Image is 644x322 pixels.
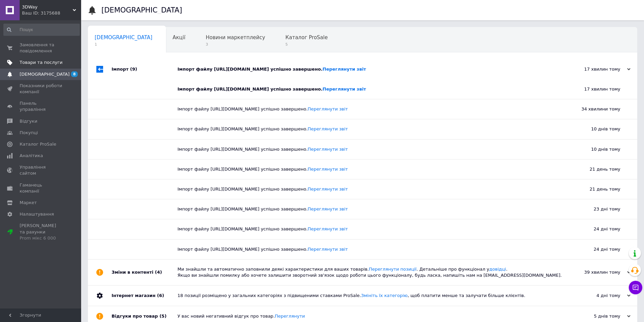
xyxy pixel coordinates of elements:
[308,126,348,131] a: Переглянути звіт
[20,223,63,241] span: [PERSON_NAME] та рахунки
[22,4,73,10] span: 3DWay
[308,206,348,212] a: Переглянути звіт
[177,226,553,232] div: Імпорт файлу [URL][DOMAIN_NAME] успішно завершено.
[20,211,54,217] span: Налаштування
[130,67,137,72] span: (9)
[489,267,506,272] a: довідці
[553,119,637,139] div: 10 днів тому
[308,167,348,172] a: Переглянути звіт
[308,187,348,192] a: Переглянути звіт
[323,86,366,92] a: Переглянути звіт
[308,226,348,231] a: Переглянути звіт
[20,200,37,206] span: Маркет
[563,269,630,275] div: 39 хвилин тому
[308,106,348,112] a: Переглянути звіт
[206,42,265,47] span: 3
[308,247,348,252] a: Переглянути звіт
[308,147,348,152] a: Переглянути звіт
[160,314,167,319] span: (5)
[155,270,162,275] span: (4)
[22,10,81,16] div: Ваш ID: 3175688
[285,42,328,47] span: 5
[177,66,563,72] div: Імпорт файлу [URL][DOMAIN_NAME] успішно завершено.
[177,146,553,152] div: Імпорт файлу [URL][DOMAIN_NAME] успішно завершено.
[20,130,38,136] span: Покупці
[629,281,642,294] button: Чат з покупцем
[553,140,637,159] div: 10 днів тому
[20,164,63,176] span: Управління сайтом
[20,141,56,147] span: Каталог ProSale
[177,86,553,92] div: Імпорт файлу [URL][DOMAIN_NAME] успішно завершено.
[361,293,408,298] a: Змініть їх категорію
[20,42,63,54] span: Замовлення та повідомлення
[177,206,553,212] div: Імпорт файлу [URL][DOMAIN_NAME] успішно завершено.
[563,66,630,72] div: 17 хвилин тому
[3,24,80,36] input: Пошук
[20,83,63,95] span: Показники роботи компанії
[20,71,70,77] span: [DEMOGRAPHIC_DATA]
[323,67,366,72] a: Переглянути звіт
[275,314,305,319] a: Переглянути
[95,34,152,41] span: [DEMOGRAPHIC_DATA]
[553,179,637,199] div: 21 день тому
[20,100,63,113] span: Панель управління
[285,34,328,41] span: Каталог ProSale
[173,34,186,41] span: Акції
[369,267,416,272] a: Переглянути позиції
[553,199,637,219] div: 23 дні тому
[553,219,637,239] div: 24 дні тому
[563,313,630,319] div: 5 днів тому
[177,106,553,112] div: Імпорт файлу [URL][DOMAIN_NAME] успішно завершено.
[553,99,637,119] div: 34 хвилини тому
[20,235,63,241] div: Prom мікс 6 000
[177,126,553,132] div: Імпорт файлу [URL][DOMAIN_NAME] успішно завершено.
[177,166,553,172] div: Імпорт файлу [URL][DOMAIN_NAME] успішно завершено.
[177,186,553,192] div: Імпорт файлу [URL][DOMAIN_NAME] успішно завершено.
[157,293,164,298] span: (6)
[112,286,177,306] div: Інтернет магазин
[112,59,177,79] div: Імпорт
[177,313,563,319] div: У вас новий негативний відгук про товар.
[101,6,182,14] h1: [DEMOGRAPHIC_DATA]
[177,293,563,299] div: 18 позиції розміщено у загальних категоріях з підвищеними ставками ProSale. , щоб платити менше т...
[553,240,637,259] div: 24 дні тому
[20,59,63,66] span: Товари та послуги
[206,34,265,41] span: Новини маркетплейсу
[553,79,637,99] div: 17 хвилин тому
[177,246,553,252] div: Імпорт файлу [URL][DOMAIN_NAME] успішно завершено.
[20,153,43,159] span: Аналітика
[95,42,152,47] span: 1
[20,182,63,194] span: Гаманець компанії
[177,266,563,278] div: Ми знайшли та автоматично заповнили деякі характеристики для ваших товарів. . Детальніше про функ...
[553,159,637,179] div: 21 день тому
[112,259,177,285] div: Зміни в контенті
[71,71,78,77] span: 8
[20,118,37,124] span: Відгуки
[563,293,630,299] div: 4 дні тому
